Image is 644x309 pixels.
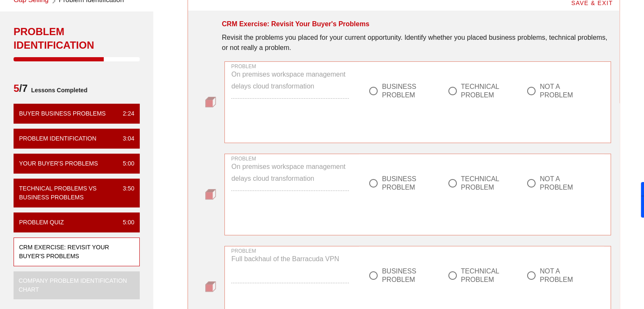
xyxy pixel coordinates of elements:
div: NOT A PROBLEM [540,83,588,99]
div: 5:00 [116,218,134,227]
div: NOT A PROBLEM [540,175,588,192]
div: Buyer Business Problems [19,109,106,118]
span: /7 [14,82,28,99]
div: Problem Identification [19,134,97,143]
div: Your Buyer's Problems [19,159,98,168]
div: CRM Exercise: Revisit Your Buyer's Problems [19,243,127,261]
div: NOT A PROBLEM [540,267,588,284]
div: TECHNICAL PROBLEM [461,83,509,99]
img: question-bullet.png [205,189,216,200]
div: 3:50 [116,184,134,202]
span: Lessons Completed [28,82,87,99]
div: BUSINESS PROBLEM [382,83,430,99]
div: Revisit the problems you placed for your current opportunity. Identify whether you placed busines... [222,33,611,53]
div: TECHNICAL PROBLEM [461,175,509,192]
span: 5 [14,83,19,94]
div: TECHNICAL PROBLEM [461,267,509,284]
div: Technical Problems vs Business Problems [19,184,116,202]
div: 5:00 [116,159,134,168]
div: 3:04 [116,134,134,143]
label: PROBLEM [231,156,256,162]
div: Problem Quiz [19,218,64,227]
div: BUSINESS PROBLEM [382,267,430,284]
div: BUSINESS PROBLEM [382,175,430,192]
img: question-bullet.png [205,281,216,292]
div: 2:24 [116,109,134,118]
label: PROBLEM [231,63,256,70]
div: Problem Identification [14,25,140,52]
img: question-bullet.png [205,97,216,108]
label: PROBLEM [231,248,256,254]
div: CRM Exercise: Revisit Your Buyer's Problems [222,19,369,29]
div: Company Problem Identification Chart [19,276,128,294]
